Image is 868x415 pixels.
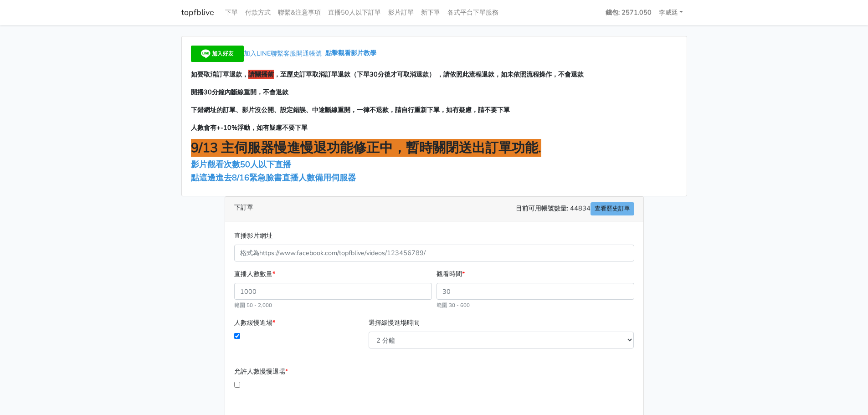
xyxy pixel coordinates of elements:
[221,4,241,21] a: 下單
[516,202,634,215] span: 目前可用帳號數量: 44834
[191,70,248,79] span: 如要取消訂單退款，
[191,49,325,58] a: 加入LINE聯繫客服開通帳號
[234,318,275,328] label: 人數緩慢進場
[181,4,214,21] a: topfblive
[234,231,272,241] label: 直播影片網址
[437,269,465,279] label: 觀看時間
[191,87,288,97] span: 開播30分鐘內斷線重開，不會退款
[437,302,470,309] small: 範圍 30 - 600
[234,245,634,261] input: 格式為https://www.facebook.com/topfblive/videos/123456789/
[234,302,272,309] small: 範圍 50 - 2,000
[444,4,502,21] a: 各式平台下單服務
[655,4,687,21] a: 李威廷
[191,159,240,170] a: 影片觀看次數
[602,4,655,21] a: 錢包: 2571.050
[241,4,274,21] a: 付款方式
[191,172,356,183] a: 點這邊進去8/16緊急臉書直播人數備用伺服器
[234,366,288,377] label: 允許人數慢慢退場
[324,4,385,21] a: 直播50人以下訂單
[191,105,510,114] span: 下錯網址的訂單、影片沒公開、設定錯誤、中途斷線重開，一律不退款，請自行重新下單，如有疑慮，請不要下單
[591,202,634,215] a: 查看歷史訂單
[606,8,652,17] strong: 錢包: 2571.050
[191,46,244,62] img: 加入好友
[274,70,584,79] span: ，至歷史訂單取消訂單退款（下單30分後才可取消退款） ，請依照此流程退款，如未依照流程操作，不會退款
[240,159,291,170] span: 50人以下直播
[225,197,643,221] div: 下訂單
[437,283,634,300] input: 30
[234,269,275,279] label: 直播人數數量
[417,4,444,21] a: 新下單
[369,318,420,328] label: 選擇緩慢進場時間
[325,49,376,58] a: 點擊觀看影片教學
[240,159,293,170] a: 50人以下直播
[385,4,417,21] a: 影片訂單
[234,283,432,300] input: 1000
[274,4,324,21] a: 聯繫&注意事項
[248,70,274,79] span: 請關播前
[244,49,322,58] span: 加入LINE聯繫客服開通帳號
[191,123,308,132] span: 人數會有+-10%浮動，如有疑慮不要下單
[191,139,541,157] span: 9/13 主伺服器慢進慢退功能修正中，暫時關閉送出訂單功能.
